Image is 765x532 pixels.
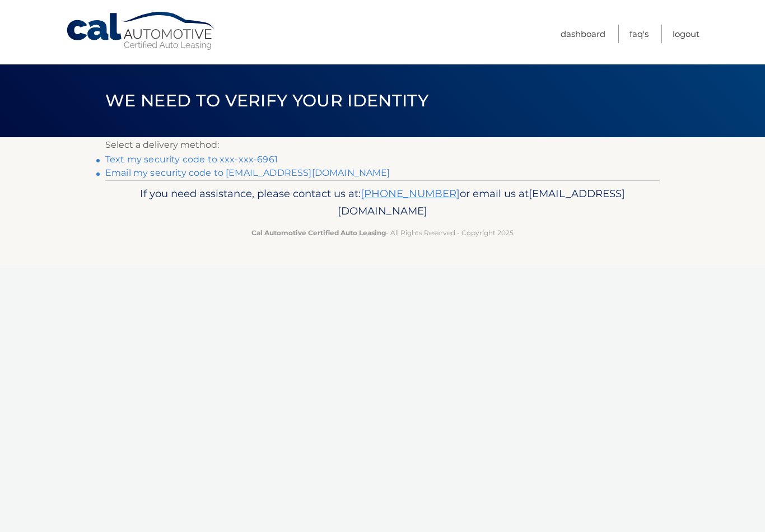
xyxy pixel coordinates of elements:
a: Cal Automotive [66,11,217,51]
a: FAQ's [629,25,649,43]
p: - All Rights Reserved - Copyright 2025 [113,227,652,239]
a: [PHONE_NUMBER] [361,187,460,200]
p: If you need assistance, please contact us at: or email us at [113,185,652,221]
a: Text my security code to xxx-xxx-6961 [105,154,278,165]
span: We need to verify your identity [105,90,428,111]
a: Logout [673,25,699,43]
strong: Cal Automotive Certified Auto Leasing [251,228,386,237]
p: Select a delivery method: [105,137,660,153]
a: Dashboard [561,25,605,43]
a: Email my security code to [EMAIL_ADDRESS][DOMAIN_NAME] [105,167,390,178]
